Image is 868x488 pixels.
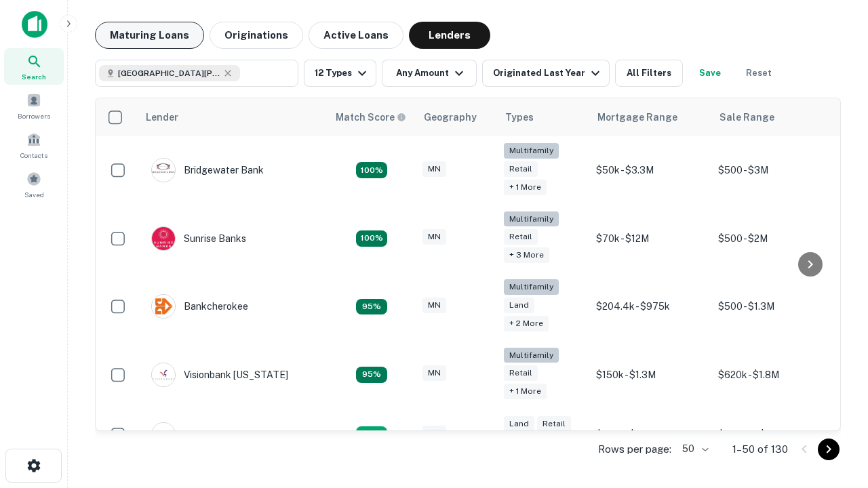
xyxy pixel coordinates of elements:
div: Geography [424,109,477,125]
div: 50 [677,439,711,459]
span: Borrowers [18,110,50,121]
div: MN [422,161,446,177]
td: $500 - $3M [711,136,833,205]
button: Active Loans [309,22,403,49]
a: Saved [4,166,64,203]
button: 12 Types [304,60,376,87]
th: Lender [138,98,328,136]
div: Types [505,109,534,125]
img: capitalize-icon.png [22,11,47,38]
img: picture [152,363,175,386]
div: Matching Properties: 18, hasApolloMatch: undefined [356,367,387,383]
p: Rows per page: [598,441,671,457]
a: Contacts [4,127,64,163]
div: Retail [504,161,538,177]
button: Save your search to get updates of matches that match your search criteria. [688,60,732,87]
div: Matching Properties: 22, hasApolloMatch: undefined [356,162,387,178]
div: Multifamily [504,348,559,363]
div: + 1 more [504,384,547,399]
td: $710k - $1.2M [589,409,711,460]
button: Lenders [409,22,490,49]
td: $150k - $1.3M [589,341,711,409]
div: Originated Last Year [493,65,604,81]
span: Saved [24,189,44,200]
td: $50k - $3.3M [589,136,711,205]
span: Contacts [20,150,47,161]
span: Search [22,71,46,82]
th: Mortgage Range [589,98,711,136]
td: $620k - $1.8M [711,341,833,409]
button: Reset [737,60,781,87]
th: Capitalize uses an advanced AI algorithm to match your search with the best lender. The match sco... [328,98,416,136]
h6: Match Score [336,110,403,125]
div: Lender [146,109,178,125]
div: Multifamily [504,211,559,227]
div: Multifamily [504,143,559,159]
img: picture [152,227,175,250]
div: + 3 more [504,247,549,263]
div: MN [422,426,446,441]
button: Originations [210,22,303,49]
td: $155.3k - $2M [711,409,833,460]
div: Mortgage Range [597,109,677,125]
img: picture [152,423,175,446]
img: picture [152,159,175,182]
div: Retail [504,365,538,381]
div: MN [422,298,446,313]
div: Bridgewater Bank [151,158,264,182]
th: Geography [416,98,497,136]
div: MN [422,229,446,245]
div: Northeast Bank [151,422,254,447]
iframe: Chat Widget [800,380,868,445]
p: 1–50 of 130 [732,441,788,457]
div: Multifamily [504,279,559,295]
div: Sale Range [719,109,774,125]
button: Originated Last Year [482,60,610,87]
td: $500 - $2M [711,205,833,273]
span: [GEOGRAPHIC_DATA][PERSON_NAME], [GEOGRAPHIC_DATA], [GEOGRAPHIC_DATA] [118,67,220,79]
div: Land [504,298,534,313]
div: Matching Properties: 18, hasApolloMatch: undefined [356,299,387,315]
button: Go to next page [818,439,840,460]
div: Retail [537,416,571,432]
img: picture [152,295,175,318]
button: All Filters [615,60,683,87]
div: + 2 more [504,316,549,331]
th: Types [497,98,589,136]
td: $500 - $1.3M [711,272,833,341]
th: Sale Range [711,98,833,136]
button: Maturing Loans [95,22,204,49]
div: Matching Properties: 12, hasApolloMatch: undefined [356,426,387,443]
div: Sunrise Banks [151,226,246,251]
div: Matching Properties: 34, hasApolloMatch: undefined [356,230,387,247]
div: MN [422,365,446,381]
div: Visionbank [US_STATE] [151,363,288,387]
div: Retail [504,229,538,245]
div: + 1 more [504,180,547,195]
td: $204.4k - $975k [589,272,711,341]
a: Search [4,48,64,85]
div: Land [504,416,534,432]
td: $70k - $12M [589,205,711,273]
button: Any Amount [382,60,477,87]
div: Bankcherokee [151,294,248,319]
a: Borrowers [4,87,64,124]
div: Capitalize uses an advanced AI algorithm to match your search with the best lender. The match sco... [336,110,406,125]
